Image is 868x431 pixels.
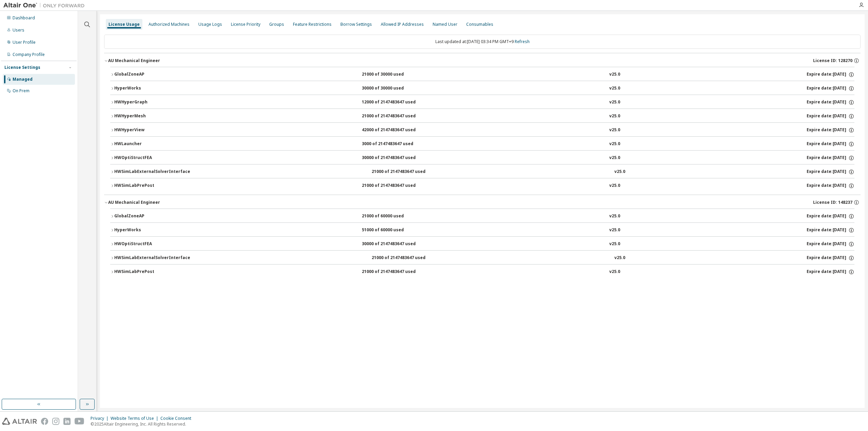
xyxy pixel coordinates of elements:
div: Dashboard [13,15,35,21]
div: HWHyperMesh [114,113,175,119]
div: HWSimLabExternalSolverInterface [114,169,190,175]
div: 21000 of 30000 used [362,72,423,78]
div: Expire date: [DATE] [807,141,854,147]
p: © 2025 Altair Engineering, Inc. All Rights Reserved. [91,421,195,427]
div: v25.0 [609,155,620,161]
div: 30000 of 2147483647 used [362,155,423,161]
div: HWSimLabPrePost [114,183,175,189]
button: GlobalZoneAP21000 of 60000 usedv25.0Expire date:[DATE] [110,209,854,224]
div: Named User [433,22,457,27]
div: GlobalZoneAP [114,213,175,219]
div: Expire date: [DATE] [807,127,854,133]
div: 21000 of 2147483647 used [362,183,423,189]
div: Privacy [91,416,111,421]
button: HyperWorks51000 of 60000 usedv25.0Expire date:[DATE] [110,223,854,238]
button: HWSimLabPrePost21000 of 2147483647 usedv25.0Expire date:[DATE] [110,265,854,279]
div: v25.0 [609,213,620,219]
div: Expire date: [DATE] [807,269,854,275]
div: Website Terms of Use [111,416,160,421]
div: 3000 of 2147483647 used [362,141,423,147]
button: HWHyperView42000 of 2147483647 usedv25.0Expire date:[DATE] [110,123,854,138]
div: On Prem [13,88,29,94]
div: v25.0 [609,127,620,133]
div: Consumables [466,22,493,27]
div: Expire date: [DATE] [807,255,854,261]
button: HWSimLabPrePost21000 of 2147483647 usedv25.0Expire date:[DATE] [110,178,854,193]
button: HWSimLabExternalSolverInterface21000 of 2147483647 usedv25.0Expire date:[DATE] [110,251,854,266]
div: 21000 of 2147483647 used [362,269,423,275]
div: Groups [269,22,284,27]
div: HWHyperGraph [114,99,175,105]
div: AU Mechanical Engineer [108,58,160,63]
div: 21000 of 2147483647 used [372,169,433,175]
img: youtube.svg [75,418,84,425]
div: 30000 of 2147483647 used [362,241,423,247]
a: Refresh [515,39,530,44]
div: v25.0 [609,183,620,189]
div: HWHyperView [114,127,175,133]
div: Expire date: [DATE] [807,72,854,78]
div: Users [13,27,24,33]
div: License Usage [108,22,140,27]
div: v25.0 [614,255,625,261]
div: Expire date: [DATE] [807,183,854,189]
div: HyperWorks [114,227,175,233]
div: HWLauncher [114,141,175,147]
div: Expire date: [DATE] [807,241,854,247]
button: HWLauncher3000 of 2147483647 usedv25.0Expire date:[DATE] [110,137,854,152]
div: AU Mechanical Engineer [108,200,160,205]
img: altair_logo.svg [2,418,37,425]
div: v25.0 [614,169,625,175]
div: License Settings [4,65,40,70]
span: License ID: 128270 [813,58,852,63]
div: v25.0 [609,241,620,247]
div: Company Profile [13,52,45,57]
div: v25.0 [609,269,620,275]
div: Feature Restrictions [293,22,332,27]
button: HWSimLabExternalSolverInterface21000 of 2147483647 usedv25.0Expire date:[DATE] [110,164,854,179]
div: 30000 of 30000 used [362,85,423,92]
div: 12000 of 2147483647 used [362,99,423,105]
button: HyperWorks30000 of 30000 usedv25.0Expire date:[DATE] [110,81,854,96]
div: Expire date: [DATE] [807,227,854,233]
div: Authorized Machines [149,22,190,27]
div: Expire date: [DATE] [807,85,854,92]
div: Expire date: [DATE] [807,155,854,161]
div: 21000 of 2147483647 used [362,113,423,119]
button: AU Mechanical EngineerLicense ID: 128270 [104,53,861,68]
div: Cookie Consent [160,416,195,421]
div: Borrow Settings [340,22,372,27]
div: v25.0 [609,99,620,105]
div: v25.0 [609,227,620,233]
img: instagram.svg [52,418,59,425]
div: Usage Logs [198,22,222,27]
div: HWOptiStructFEA [114,241,175,247]
div: v25.0 [609,72,620,78]
div: v25.0 [609,141,620,147]
div: GlobalZoneAP [114,72,175,78]
div: Expire date: [DATE] [807,113,854,119]
img: facebook.svg [41,418,48,425]
div: Managed [13,77,33,82]
div: v25.0 [609,113,620,119]
div: 21000 of 2147483647 used [372,255,433,261]
button: GlobalZoneAP21000 of 30000 usedv25.0Expire date:[DATE] [110,67,854,82]
div: v25.0 [609,85,620,92]
div: HWSimLabExternalSolverInterface [114,255,190,261]
div: HWOptiStructFEA [114,155,175,161]
div: Expire date: [DATE] [807,99,854,105]
div: Allowed IP Addresses [381,22,424,27]
div: Last updated at: [DATE] 03:34 PM GMT+9 [104,35,861,49]
div: Expire date: [DATE] [807,213,854,219]
div: License Priority [231,22,260,27]
div: HyperWorks [114,85,175,92]
span: License ID: 148237 [813,200,852,205]
button: HWHyperMesh21000 of 2147483647 usedv25.0Expire date:[DATE] [110,109,854,124]
img: linkedin.svg [63,418,71,425]
img: Altair One [3,2,88,9]
div: 21000 of 60000 used [362,213,423,219]
button: HWHyperGraph12000 of 2147483647 usedv25.0Expire date:[DATE] [110,95,854,110]
button: AU Mechanical EngineerLicense ID: 148237 [104,195,861,210]
div: HWSimLabPrePost [114,269,175,275]
div: 42000 of 2147483647 used [362,127,423,133]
